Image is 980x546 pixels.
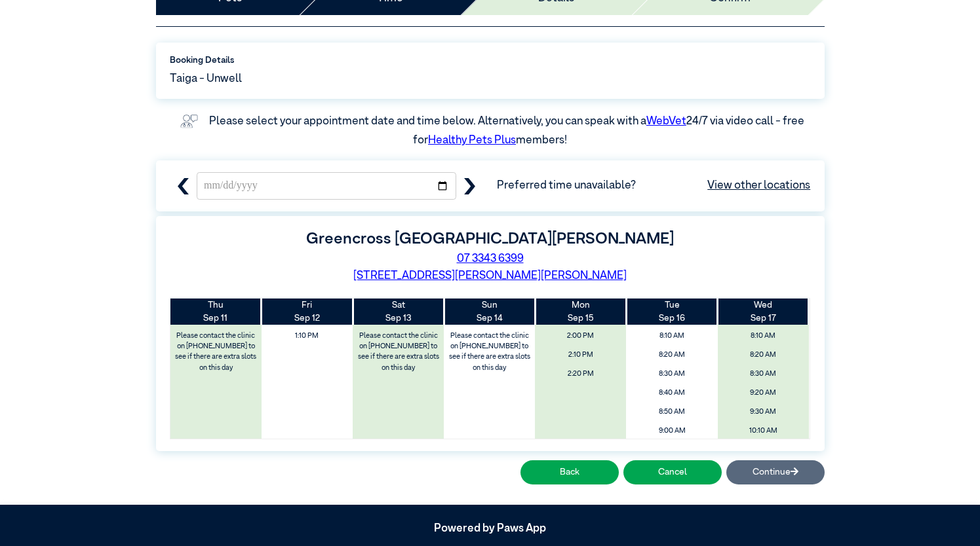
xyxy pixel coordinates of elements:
span: 2:20 PM [539,366,622,382]
span: 8:20 AM [630,347,713,363]
span: 8:30 AM [630,366,713,382]
label: Please contact the clinic on [PHONE_NUMBER] to see if there are extra slots on this day [354,328,443,376]
span: 1:10 PM [265,328,349,344]
span: 9:30 AM [722,404,805,420]
span: 2:00 PM [539,328,622,344]
span: 8:40 AM [630,385,713,401]
button: Back [520,460,619,484]
th: Sep 14 [444,299,535,325]
img: vet [176,110,203,132]
label: Greencross [GEOGRAPHIC_DATA][PERSON_NAME] [306,231,674,247]
label: Please contact the clinic on [PHONE_NUMBER] to see if there are extra slots on this day [445,328,534,376]
span: 8:10 AM [722,328,805,344]
th: Sep 13 [353,299,444,325]
a: [STREET_ADDRESS][PERSON_NAME][PERSON_NAME] [353,270,627,282]
th: Sep 11 [170,299,262,325]
h5: Powered by Paws App [156,522,825,536]
a: Healthy Pets Plus [428,135,516,146]
span: 8:50 AM [630,404,713,420]
th: Sep 15 [535,299,626,325]
label: Booking Details [170,54,811,67]
span: 8:10 AM [630,328,713,344]
span: Taiga - Unwell [170,71,242,88]
span: 9:20 AM [722,385,805,401]
th: Sep 12 [262,299,353,325]
span: 10:10 AM [722,423,805,439]
span: 2:10 PM [539,347,622,363]
th: Sep 16 [626,299,717,325]
button: Cancel [623,460,722,484]
span: Preferred time unavailable? [497,177,811,194]
th: Sep 17 [718,299,809,325]
span: 8:20 AM [722,347,805,363]
label: Please select your appointment date and time below. Alternatively, you can speak with a 24/7 via ... [209,116,806,147]
a: View other locations [707,177,810,194]
a: 07 3343 6399 [457,253,524,264]
span: 8:30 AM [722,366,805,382]
span: 9:00 AM [630,423,713,439]
a: WebVet [646,116,686,127]
label: Please contact the clinic on [PHONE_NUMBER] to see if there are extra slots on this day [172,328,261,376]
